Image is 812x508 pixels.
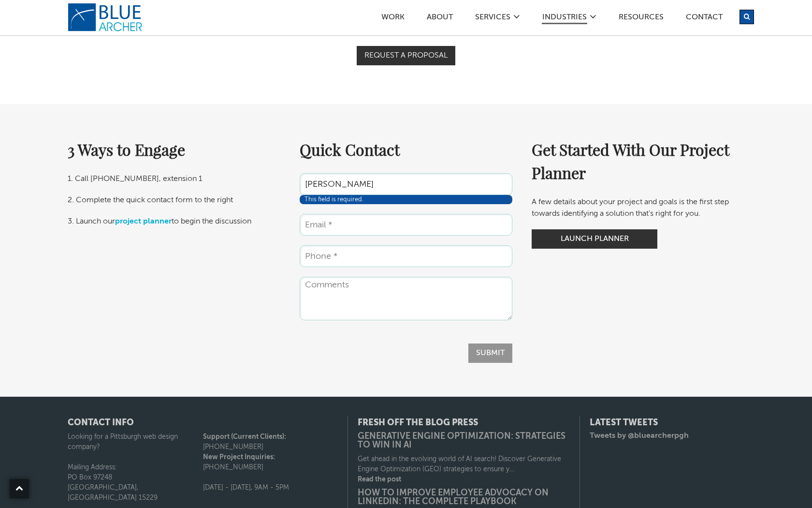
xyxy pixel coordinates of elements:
p: 1. Call [PHONE_NUMBER], extension 1 [68,173,280,185]
input: Submit [468,344,512,363]
a: Read the post [358,475,570,485]
h2: Get Started With Our Project Planner [532,138,744,184]
strong: Support (Current Clients): [203,433,286,440]
strong: New Project Inquiries: [203,454,275,461]
p: [DATE] - [DATE], 9AM - 5PM [203,483,338,493]
a: SERVICES [475,14,511,24]
p: 2. Complete the quick contact form to the right [68,194,280,206]
a: Tweets by @bluearcherpgh [590,432,689,440]
p: Get ahead in the evolving world of AI search! Discover Generative Engine Optimization (GEO) strat... [358,454,570,475]
p: 3. Launch our to begin the discussion [68,216,280,227]
input: Name * [300,173,512,195]
p: Mailing Address: PO Box 97248 [GEOGRAPHIC_DATA], [GEOGRAPHIC_DATA] 15229 [68,463,203,503]
h2: Quick Contact [300,138,512,161]
input: Phone * [300,245,512,267]
a: Generative Engine Optimization: Strategies to Win in AI [358,432,570,449]
h2: 3 Ways to Engage [68,138,280,161]
a: Request a proposal [357,46,455,65]
input: Email * [300,214,512,236]
a: ABOUT [426,14,453,24]
p: [PHONE_NUMBER] [203,452,338,473]
p: [PHONE_NUMBER] [203,432,338,452]
a: Contact [685,14,723,24]
h4: CONTACT INFO [68,418,338,427]
a: How to Improve Employee Advocacy on LinkedIn: The Complete Playbook [358,489,570,506]
p: A few details about your project and goals is the first step towards identifying a solution that'... [532,196,744,220]
a: Industries [542,14,587,24]
a: project planner [115,218,172,225]
div: This field is required. [300,195,512,204]
a: logo [68,3,145,32]
a: Work [381,14,405,24]
p: Looking for a Pittsburgh web design company? [68,432,203,452]
h4: Latest Tweets [590,418,744,427]
a: Launch Planner [532,229,657,249]
h4: Fresh Off the Blog Press [358,418,570,427]
a: Resources [618,14,664,24]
